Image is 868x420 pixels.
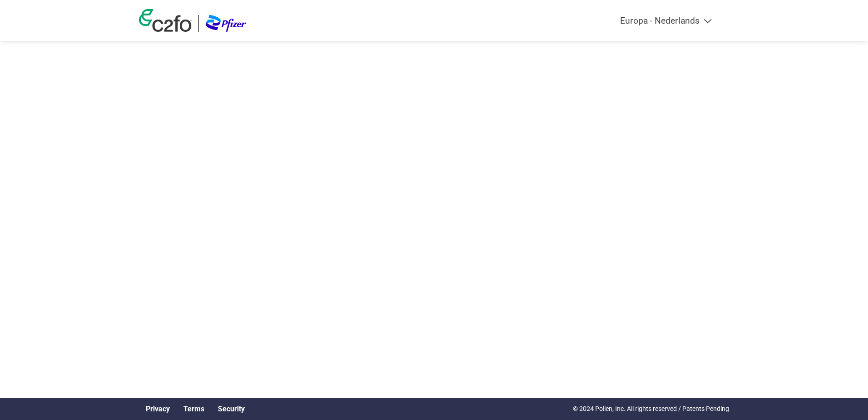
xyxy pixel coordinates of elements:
p: © 2024 Pollen, Inc. All rights reserved / Patents Pending [573,404,729,414]
a: Security [218,405,245,413]
a: Terms [183,405,204,413]
a: Privacy [146,405,170,413]
img: c2fo logo [139,9,192,32]
img: Pfizer [206,15,247,32]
